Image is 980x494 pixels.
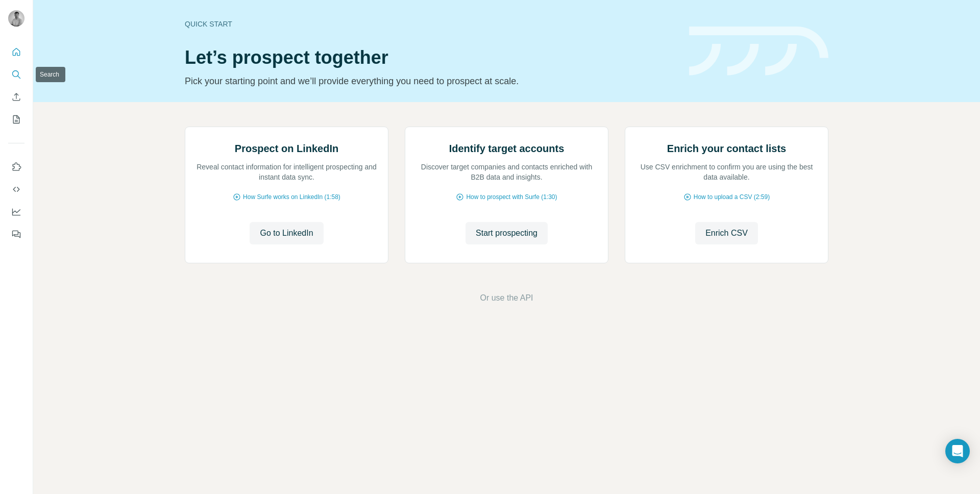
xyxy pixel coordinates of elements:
span: How Surfe works on LinkedIn (1:58) [243,192,340,202]
button: Go to LinkedIn [250,222,323,244]
button: Feedback [8,225,24,243]
img: Avatar [8,10,24,27]
p: Use CSV enrichment to confirm you are using the best data available. [635,162,818,182]
button: Quick start [8,43,24,61]
button: Or use the API [480,292,533,304]
div: Quick start [185,19,677,29]
h2: Prospect on LinkedIn [235,141,338,156]
p: Reveal contact information for intelligent prospecting and instant data sync. [195,162,378,182]
div: Open Intercom Messenger [945,439,970,463]
button: Dashboard [8,203,24,221]
span: Start prospecting [476,227,537,239]
span: How to upload a CSV (2:59) [694,192,770,202]
span: Enrich CSV [705,227,748,239]
p: Discover target companies and contacts enriched with B2B data and insights. [415,162,598,182]
button: Use Surfe on LinkedIn [8,158,24,176]
p: Pick your starting point and we’ll provide everything you need to prospect at scale. [185,74,677,88]
button: Search [8,65,24,84]
img: banner [689,27,828,76]
h1: Let’s prospect together [185,47,677,68]
button: Use Surfe API [8,180,24,199]
span: Go to LinkedIn [260,227,313,239]
h2: Enrich your contact lists [667,141,786,156]
h2: Identify target accounts [449,141,565,156]
button: Start prospecting [465,222,548,244]
button: My lists [8,110,24,129]
button: Enrich CSV [695,222,758,244]
span: How to prospect with Surfe (1:30) [466,192,557,202]
button: Enrich CSV [8,88,24,106]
